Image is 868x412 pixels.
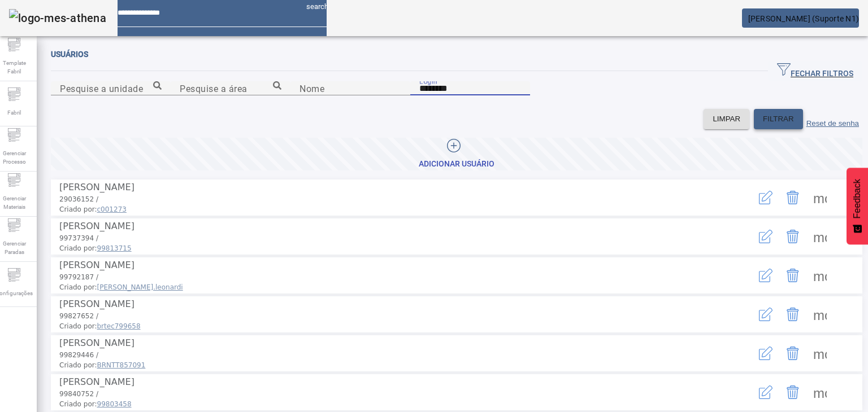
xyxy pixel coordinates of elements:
[51,138,862,170] button: Adicionar Usuário
[97,322,141,330] span: brtec799658
[59,351,98,359] span: 99829446 /
[779,223,806,250] button: Delete
[59,299,134,309] span: [PERSON_NAME]
[806,184,834,211] button: Mais
[59,321,726,331] span: Criado por:
[59,360,726,370] span: Criado por:
[806,119,859,128] label: Reset de senha
[97,400,132,408] span: 99803458
[803,109,862,129] button: Reset de senha
[704,109,749,129] button: LIMPAR
[59,243,726,253] span: Criado por:
[852,179,862,218] span: Feedback
[763,113,794,125] span: FILTRAR
[59,204,726,214] span: Criado por:
[59,195,98,203] span: 29036152 /
[754,109,803,129] button: FILTRAR
[59,282,726,292] span: Criado por:
[97,283,183,291] span: [PERSON_NAME].leonardi
[180,82,281,95] input: Number
[806,340,834,367] button: Mais
[779,340,806,367] button: Delete
[713,113,740,125] span: LIMPAR
[419,77,437,85] mat-label: Login
[806,223,834,250] button: Mais
[51,50,88,59] span: Usuários
[59,376,134,387] span: [PERSON_NAME]
[777,63,853,80] span: FECHAR FILTROS
[59,399,726,409] span: Criado por:
[180,83,248,94] mat-label: Pesquise a área
[779,301,806,328] button: Delete
[59,182,134,192] span: [PERSON_NAME]
[806,262,834,289] button: Mais
[59,234,98,242] span: 99737394 /
[4,105,24,120] span: Fabril
[97,361,146,369] span: BRNTT857091
[59,260,134,270] span: [PERSON_NAME]
[59,312,98,320] span: 99827652 /
[748,14,860,23] span: [PERSON_NAME] (Suporte N1)
[60,83,143,94] mat-label: Pesquise a unidade
[779,379,806,406] button: Delete
[59,273,98,281] span: 99792187 /
[97,244,132,252] span: 99813715
[419,159,494,170] div: Adicionar Usuário
[806,301,834,328] button: Mais
[59,390,98,398] span: 99840752 /
[779,262,806,289] button: Delete
[59,221,134,231] span: [PERSON_NAME]
[97,205,127,213] span: c001273
[806,379,834,406] button: Mais
[847,168,868,244] button: Feedback - Mostrar pesquisa
[300,83,324,94] mat-label: Nome
[779,184,806,211] button: Delete
[768,61,862,81] button: FECHAR FILTROS
[9,9,106,27] img: logo-mes-athena
[60,82,162,95] input: Number
[59,338,134,348] span: [PERSON_NAME]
